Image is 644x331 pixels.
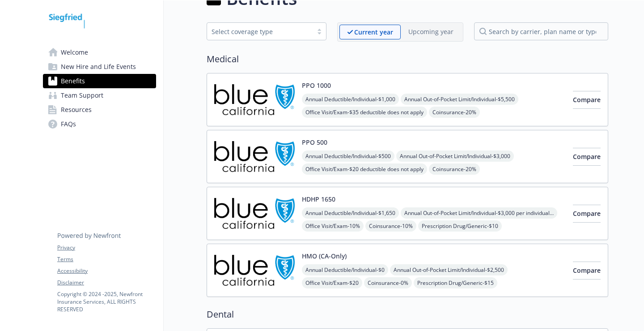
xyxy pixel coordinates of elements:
p: Current year [354,27,393,37]
span: Annual Out-of-Pocket Limit/Individual - $3,000 [396,150,514,162]
img: Blue Shield of California carrier logo [214,138,295,176]
a: Resources [43,103,156,117]
a: Accessibility [57,267,156,275]
span: Resources [61,103,92,117]
span: Annual Out-of-Pocket Limit/Individual - $2,500 [390,264,508,275]
span: FAQs [61,117,76,131]
div: Select coverage type [212,27,308,36]
span: Annual Deductible/Individual - $0 [302,264,388,275]
a: Disclaimer [57,279,156,287]
button: HMO (CA-Only) [302,251,347,261]
span: Coinsurance - 10% [365,220,416,232]
span: Benefits [61,74,85,88]
span: Annual Deductible/Individual - $500 [302,150,394,162]
span: Annual Deductible/Individual - $1,000 [302,94,399,105]
img: Blue Shield of California carrier logo [214,251,295,289]
span: Annual Out-of-Pocket Limit/Individual - $3,000 per individual / $3,500 per family member [401,207,557,219]
span: Coinsurance - 0% [364,277,412,288]
h2: Medical [207,52,608,66]
a: FAQs [43,117,156,131]
a: Terms [57,255,156,263]
button: PPO 500 [302,138,327,147]
button: HDHP 1650 [302,194,335,204]
a: New Hire and Life Events [43,60,156,74]
p: Upcoming year [408,27,453,36]
span: Prescription Drug/Generic - $15 [414,277,497,288]
span: Compare [573,209,601,218]
span: Annual Deductible/Individual - $1,650 [302,207,399,219]
button: Compare [573,262,601,279]
button: PPO 1000 [302,81,331,90]
span: New Hire and Life Events [61,60,136,74]
span: Office Visit/Exam - $35 deductible does not apply [302,107,427,118]
span: Annual Out-of-Pocket Limit/Individual - $5,500 [401,94,518,105]
span: Upcoming year [401,25,461,39]
a: Welcome [43,45,156,60]
span: Office Visit/Exam - $20 [302,277,362,288]
span: Office Visit/Exam - $20 deductible does not apply [302,163,427,175]
span: Team Support [61,88,103,103]
input: search by carrier, plan name or type [474,22,608,40]
button: Compare [573,91,601,109]
a: Privacy [57,244,156,252]
button: Compare [573,148,601,166]
p: Copyright © 2024 - 2025 , Newfront Insurance Services, ALL RIGHTS RESERVED [57,290,156,313]
span: Coinsurance - 20% [429,107,480,118]
img: Blue Shield of California carrier logo [214,194,295,232]
span: Compare [573,266,601,275]
img: Blue Shield of California carrier logo [214,81,295,119]
h2: Dental [207,308,608,321]
span: Prescription Drug/Generic - $10 [418,220,502,232]
span: Coinsurance - 20% [429,163,480,175]
a: Benefits [43,74,156,88]
a: Team Support [43,88,156,103]
span: Compare [573,152,601,161]
span: Welcome [61,45,88,60]
span: Compare [573,95,601,104]
span: Office Visit/Exam - 10% [302,220,364,232]
button: Compare [573,205,601,223]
